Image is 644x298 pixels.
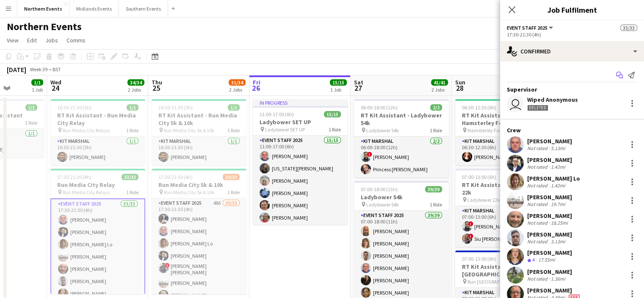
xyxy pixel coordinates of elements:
span: ! [367,152,372,157]
app-job-card: 07:00-13:00 (6h)2/2RT Kit Assistant - Ladybower 22k Ladybower 22k1 RoleKit Marshal2/207:00-13:00 ... [455,169,550,247]
span: Ladybower 22k [467,197,500,203]
app-job-card: 06:30-12:30 (6h)1/1RT Kit Assistant - Hamsterley Forest 10k & Half Marathon Hamsterley Forest 10k... [455,99,550,165]
span: 07:00-13:00 (6h) [462,174,496,180]
span: 15/15 [330,79,347,86]
div: 17:30-21:30 (4h)33/33Run Media City Relay Run Media City Relays1 RoleEvent Staff 202533/3317:30-2... [50,169,145,294]
span: 28 [454,83,465,93]
div: Deleted [527,105,548,111]
span: 33/33 [620,25,637,31]
span: 2/2 [430,104,442,111]
div: [PERSON_NAME] [527,156,572,164]
span: View [7,36,19,44]
span: Sun [455,78,465,86]
span: Run Media City Relays [63,127,110,134]
span: 16:30-21:30 (5h) [57,104,91,111]
app-job-card: 06:00-18:00 (12h)2/2RT Kit Assistant - Ladybower 54k Ladybower 54k1 RoleKit Marshal2/206:00-18:00... [354,99,449,178]
span: Thu [152,78,162,86]
app-card-role: Kit Marshal2/206:00-18:00 (12h)![PERSON_NAME]Princess [PERSON_NAME] [354,136,449,178]
div: Not rated [527,182,549,189]
h3: RT Kit Assistant - Ladybower 54k [354,111,449,127]
h3: RT Kit Assistant - Ladybower 22k [455,181,550,196]
span: 16:30-21:30 (5h) [158,104,193,111]
app-card-role: Kit Marshal1/116:30-21:30 (5h)[PERSON_NAME] [152,136,246,165]
app-card-role: Kit Marshal1/116:30-21:30 (5h)[PERSON_NAME] [50,136,145,165]
span: Week 39 [28,66,49,72]
app-job-card: In progress11:00-17:00 (6h)15/15Ladybower SET UP Ladybower SET UP1 RoleEvent Staff 202515/1511:00... [253,99,348,225]
span: ! [468,221,473,226]
div: [PERSON_NAME] [527,212,572,220]
span: 41/41 [431,79,448,86]
div: 18.25mi [549,220,569,226]
h3: Ladybower 54k [354,193,449,201]
span: Ladybower 54k [366,201,399,208]
div: 2 Jobs [431,86,448,93]
div: Not rated [527,201,549,207]
span: 1 Role [430,127,442,134]
span: 17:30-21:30 (4h) [57,174,91,180]
div: 1.42mi [549,164,567,170]
span: 1/1 [228,104,240,111]
span: Hamsterley Forest 10k & Half Marathon [467,127,531,134]
div: 17:30-21:30 (4h) [507,31,637,38]
div: 1 Job [330,86,346,93]
div: [PERSON_NAME] [527,137,572,145]
div: BST [53,66,61,72]
button: Northern Events [17,0,69,17]
span: Run Media City Relays [63,189,110,195]
div: In progress [253,99,348,106]
h3: Job Fulfilment [500,4,644,15]
div: 17.55mi [536,256,557,264]
span: Wed [50,78,61,86]
span: Ladybower SET UP [265,126,305,133]
span: 11:00-17:00 (6h) [260,111,294,117]
div: 5.13mi [549,145,567,151]
span: 26 [252,83,260,93]
div: Crew [500,126,644,134]
span: 1 Role [126,189,138,195]
a: Edit [24,35,40,46]
app-job-card: 16:30-21:30 (5h)1/1RT Kit Assistant - Run Media City Relay Run Media City Relays1 RoleKit Marshal... [50,99,145,165]
span: 34/34 [127,79,144,86]
span: 06:30-12:30 (6h) [462,104,496,111]
app-card-role: Kit Marshal1/106:30-12:30 (6h)[PERSON_NAME] [455,136,550,165]
span: 24 [49,83,61,93]
span: 1/1 [127,104,138,111]
h3: RT Kit Assistant - Hamsterley Forest 10k & Half Marathon [455,111,550,127]
div: [PERSON_NAME] [527,249,572,256]
span: 1 Role [329,126,341,133]
div: [PERSON_NAME] [527,193,572,201]
h3: RT Kit Assistant - Run [GEOGRAPHIC_DATA] [455,263,550,278]
span: Comms [66,36,86,44]
div: Not rated [527,164,549,170]
app-card-role: Kit Marshal2/207:00-13:00 (6h)![PERSON_NAME]!Siu [PERSON_NAME] [455,206,550,247]
div: 1 Job [32,86,43,93]
button: Midlands Events [69,0,119,17]
span: 30/33 [223,174,240,180]
div: 2 Jobs [128,86,144,93]
div: Wiped Anonymous [527,96,578,103]
a: Comms [63,35,89,46]
span: 15/15 [324,111,341,117]
span: Edit [27,36,37,44]
span: 25 [150,83,162,93]
app-job-card: 17:30-21:30 (4h)30/33Run Media City 5k & 10k Run Media City 5k & 10k1 RoleEvent Staff 202548A30/3... [152,169,246,294]
div: [PERSON_NAME] [527,231,572,238]
span: 1 Role [430,201,442,208]
span: 33/33 [122,174,138,180]
div: 1.42mi [549,182,567,189]
div: [PERSON_NAME] [527,268,572,276]
span: Sat [354,78,363,86]
div: 3.13mi [549,238,567,245]
div: 1.36mi [549,276,567,282]
div: Not rated [527,276,549,282]
h1: Northern Events [7,20,82,33]
button: Event Staff 2025 [507,25,554,31]
span: Ladybower 54k [366,127,399,134]
span: 1 Role [25,120,37,126]
span: Run Media City 5k & 10k [164,127,214,134]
